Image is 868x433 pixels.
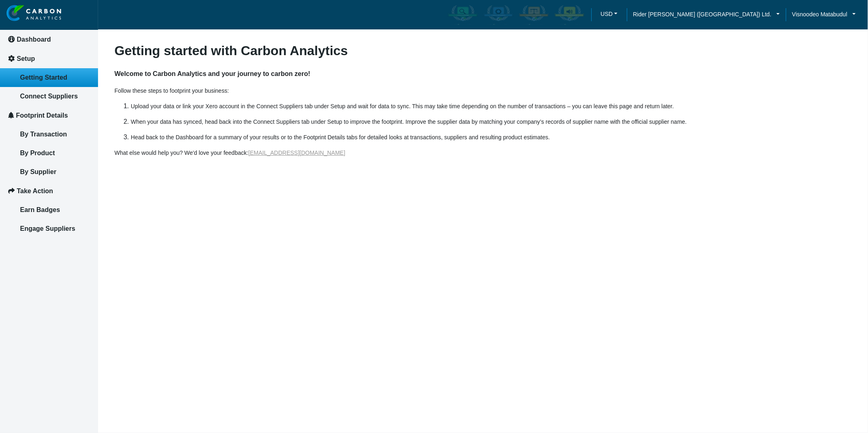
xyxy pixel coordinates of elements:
span: Dashboard [17,36,51,43]
div: Minimize live chat window [134,4,154,24]
a: [EMAIL_ADDRESS][DOMAIN_NAME] [248,150,345,156]
span: Footprint Details [16,112,68,119]
span: Visnoodeo Matabudul [792,10,847,19]
div: Carbon Offsetter [517,3,551,27]
span: Earn Badges [20,206,60,213]
div: Navigation go back [9,45,21,57]
img: carbon-aware-enabled.png [447,4,478,25]
h4: Welcome to Carbon Analytics and your journey to carbon zero! [114,62,852,86]
div: Carbon Aware [446,3,480,27]
img: carbon-advocate-enabled.png [554,4,585,25]
div: Carbon Advocate [553,3,586,27]
span: Getting Started [20,74,67,81]
input: Enter your email address [11,100,149,118]
button: USD [597,8,621,20]
textarea: Type your message and click 'Submit' [11,124,149,245]
p: Upload your data or link your Xero account in the Connect Suppliers tab under Setup and wait for ... [131,102,852,111]
p: When your data has synced, head back into the Connect Suppliers tab under Setup to improve the fo... [131,117,852,126]
div: Carbon Efficient [481,3,515,27]
span: Rider [PERSON_NAME] ([GEOGRAPHIC_DATA]) Ltd. [633,10,772,19]
span: By Supplier [20,168,56,175]
img: carbon-efficient-enabled.png [483,4,514,25]
a: Rider [PERSON_NAME] ([GEOGRAPHIC_DATA]) Ltd. [627,10,786,19]
span: Connect Suppliers [20,93,78,100]
div: Leave a message [55,46,150,56]
input: Enter your last name [11,76,149,94]
img: insight-logo-2.png [7,5,61,22]
span: By Product [20,150,55,156]
p: Follow these steps to footprint your business: [114,86,852,95]
em: Submit [120,252,148,263]
span: Setup [17,55,35,62]
p: Head back to the Dashboard for a summary of your results or to the Footprint Details tabs for det... [131,133,852,142]
span: Engage Suppliers [20,225,75,232]
a: Visnoodeo Matabudul [786,10,862,19]
p: What else would help you? We'd love your feedback: [114,148,852,157]
h3: Getting started with Carbon Analytics [114,43,852,58]
span: Take Action [17,187,53,194]
a: USDUSD [591,8,627,22]
span: By Transaction [20,131,67,138]
img: carbon-offsetter-enabled.png [519,4,549,25]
